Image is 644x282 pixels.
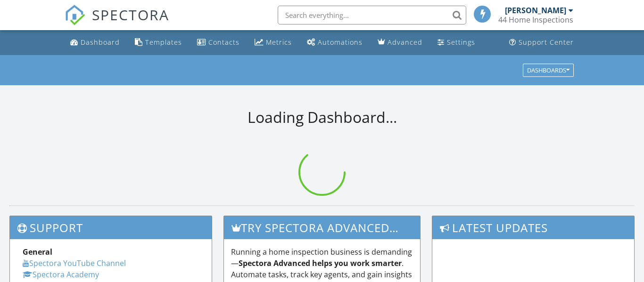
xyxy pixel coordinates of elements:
a: SPECTORA [65,13,169,32]
a: Templates [131,34,186,51]
div: Advanced [388,38,422,47]
a: Spectora Academy [23,269,99,280]
a: Contacts [193,34,243,51]
div: 44 Home Inspections [498,15,573,24]
strong: Spectora Advanced helps you work smarter [239,258,402,268]
div: [PERSON_NAME] [505,6,566,15]
button: Dashboards [523,64,574,77]
span: SPECTORA [92,5,169,24]
div: Dashboard [81,38,120,47]
div: Metrics [266,38,292,47]
input: Search everything... [278,6,466,24]
h3: Support [10,216,212,239]
div: Automations [318,38,363,47]
a: Metrics [251,34,296,51]
img: The Best Home Inspection Software - Spectora [65,5,85,25]
strong: General [23,247,52,257]
a: Automations (Basic) [303,34,366,51]
div: Support Center [519,38,574,47]
div: Templates [145,38,182,47]
a: Spectora YouTube Channel [23,258,126,268]
div: Settings [447,38,475,47]
div: Dashboards [527,67,570,73]
a: Support Center [505,34,578,51]
h3: Try spectora advanced [DATE] [224,216,420,239]
a: Dashboard [66,34,124,51]
div: Contacts [208,38,239,47]
a: Settings [434,34,479,51]
a: Advanced [374,34,426,51]
h3: Latest Updates [432,216,634,239]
